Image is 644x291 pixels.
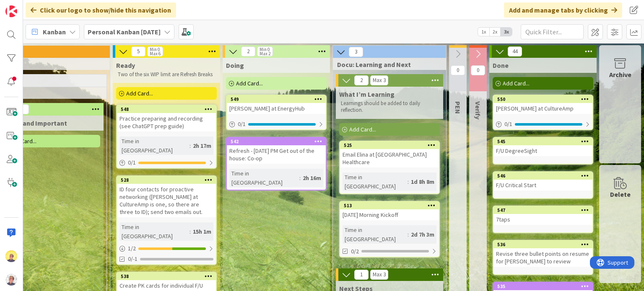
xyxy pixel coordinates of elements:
div: Max 3 [373,78,386,82]
div: 525 [340,142,439,149]
div: 525Email Elina at [GEOGRAPHIC_DATA] Healthcare [340,142,439,167]
span: Add Card... [236,80,263,87]
div: Time in [GEOGRAPHIC_DATA] [119,222,190,241]
div: 2h 16m [301,173,323,183]
div: Max 6 [150,52,161,56]
div: Add and manage tabs by clicking [504,3,622,18]
a: 545F/U DegreeSight [493,137,593,165]
span: 1x [478,28,489,36]
div: 548Practice preparing and recording (see ChatGPT prep guide) [117,106,216,131]
div: 549[PERSON_NAME] at EnergyHub [227,95,326,114]
div: 548 [121,106,216,112]
div: 528 [121,177,216,183]
div: 528ID four contacts for proactive networking ([PERSON_NAME] at CultureAmp is one, so there are th... [117,176,216,217]
p: Learnings should be added to daily reflection. [341,100,438,114]
div: Time in [GEOGRAPHIC_DATA] [229,169,299,187]
div: Email Elina at [GEOGRAPHIC_DATA] Healthcare [340,149,439,167]
a: 550[PERSON_NAME] at CultureAmp0/1 [493,95,593,130]
span: 2x [489,28,501,36]
div: 547 [497,207,592,213]
a: 525Email Elina at [GEOGRAPHIC_DATA] HealthcareTime in [GEOGRAPHIC_DATA]:1d 8h 8m [339,141,440,194]
span: Kanban [43,27,66,37]
div: 0/1 [493,119,592,129]
div: F/U Critical Start [493,180,592,191]
div: 549 [231,96,326,102]
div: Archive [609,70,631,80]
a: 513[DATE] Morning KickoffTime in [GEOGRAPHIC_DATA]:2d 7h 3m0/2 [339,201,440,258]
span: 0 / 1 [504,120,512,129]
p: Two of the six WIP limit are Refresh Breaks [118,71,215,78]
div: 546F/U Critical Start [493,172,592,191]
div: 545 [497,139,592,144]
div: 550[PERSON_NAME] at CultureAmp [493,95,592,114]
span: Support [18,1,38,11]
div: 546 [497,173,592,179]
span: 1 / 2 [128,244,136,253]
div: Max 2 [260,52,270,56]
a: 528ID four contacts for proactive networking ([PERSON_NAME] at CultureAmp is one, so there are th... [116,175,217,265]
div: Min 0 [260,47,270,52]
span: : [190,141,191,150]
span: 2 [354,75,369,85]
img: avatar [5,274,17,286]
div: 536 [493,241,592,248]
div: Delete [610,189,631,199]
div: 0/1 [117,157,216,168]
span: : [299,173,301,183]
span: 0 [451,65,465,75]
span: Add Card... [126,90,153,97]
span: PEN [454,101,462,114]
div: 535 [497,283,592,289]
span: 2 [241,46,255,57]
div: 1/2 [117,243,216,254]
div: 513 [344,203,439,209]
div: 2h 17m [191,141,213,150]
div: 1d 8h 8m [409,177,436,186]
div: [PERSON_NAME] at EnergyHub [227,103,326,114]
div: Revise three bullet points on resume for [PERSON_NAME] to review [493,248,592,267]
div: 15h 1m [191,227,213,236]
span: 0/-1 [128,255,138,263]
div: 549 [227,95,326,103]
div: 542Refresh - [DATE] PM Get out of the house: Co-op [227,138,326,164]
span: Verify [474,101,482,119]
span: Doing [226,61,244,70]
span: 3x [501,28,512,36]
div: 528 [117,176,216,184]
b: Personal Kanban [DATE] [88,28,161,36]
div: 536Revise three bullet points on resume for [PERSON_NAME] to review [493,241,592,267]
input: Quick Filter... [521,24,584,39]
a: 536Revise three bullet points on resume for [PERSON_NAME] to review [493,240,593,275]
div: 538 [117,273,216,280]
div: 7taps [493,214,592,225]
div: 546 [493,172,592,180]
div: 2d 7h 3m [409,230,436,239]
span: Add Card... [10,137,36,145]
div: Practice preparing and recording (see ChatGPT prep guide) [117,113,216,131]
div: 513 [340,202,439,209]
div: 538 [121,273,216,279]
a: 5477taps [493,206,593,233]
a: 546F/U Critical Start [493,171,593,199]
div: Refresh - [DATE] PM Get out of the house: Co-op [227,145,326,164]
a: 542Refresh - [DATE] PM Get out of the house: Co-opTime in [GEOGRAPHIC_DATA]:2h 16m [226,137,327,191]
div: Max 3 [373,273,386,277]
span: : [408,230,409,239]
div: [PERSON_NAME] at CultureAmp [493,103,592,114]
span: 0 [471,65,485,75]
span: Add Card... [349,126,376,133]
div: 525 [344,142,439,148]
span: Add Card... [503,80,530,87]
span: Ready [116,61,135,70]
div: 550 [497,96,592,102]
span: 5 [131,46,145,57]
div: Click our logo to show/hide this navigation [26,3,176,18]
div: 542 [227,138,326,145]
img: JW [5,250,17,262]
img: Visit kanbanzone.com [5,5,17,17]
div: 0/1 [227,119,326,129]
div: Time in [GEOGRAPHIC_DATA] [343,173,408,191]
span: 0 / 1 [238,120,246,129]
div: [DATE] Morning Kickoff [340,209,439,220]
div: Time in [GEOGRAPHIC_DATA] [343,225,408,244]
